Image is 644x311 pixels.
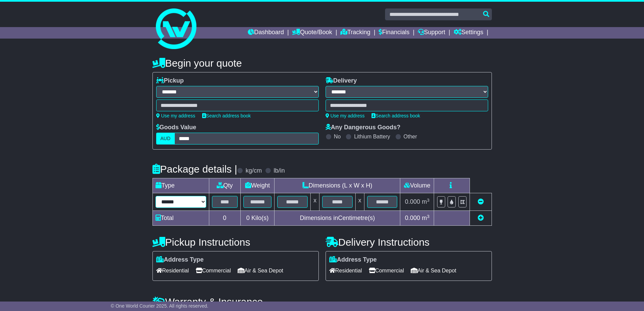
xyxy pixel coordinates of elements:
[355,193,364,211] td: x
[156,77,184,85] label: Pickup
[422,198,430,205] span: m
[354,133,390,140] label: Lithium Battery
[156,124,196,131] label: Goods Value
[372,113,420,118] a: Search address book
[326,237,492,248] h4: Delivery Instructions
[427,198,430,203] sup: 3
[209,178,240,193] td: Qty
[405,215,420,221] span: 0.000
[427,214,430,219] sup: 3
[240,211,275,226] td: Kilo(s)
[418,27,445,39] a: Support
[240,178,275,193] td: Weight
[156,113,195,118] a: Use my address
[238,265,283,276] span: Air & Sea Depot
[405,198,420,205] span: 0.000
[422,215,430,221] span: m
[246,215,249,221] span: 0
[340,27,370,39] a: Tracking
[196,265,231,276] span: Commercial
[248,27,284,39] a: Dashboard
[275,211,400,226] td: Dimensions in Centimetre(s)
[156,256,204,264] label: Address Type
[152,178,209,193] td: Type
[329,265,362,276] span: Residential
[379,27,409,39] a: Financials
[152,58,492,69] h4: Begin your quote
[326,77,357,85] label: Delivery
[478,215,484,221] a: Add new item
[326,124,401,131] label: Any Dangerous Goods?
[156,133,175,145] label: AUD
[152,296,492,307] h4: Warranty & Insurance
[152,211,209,226] td: Total
[311,193,319,211] td: x
[404,133,417,140] label: Other
[400,178,434,193] td: Volume
[454,27,483,39] a: Settings
[292,27,332,39] a: Quote/Book
[326,113,365,118] a: Use my address
[156,265,189,276] span: Residential
[273,167,285,175] label: lb/in
[411,265,456,276] span: Air & Sea Depot
[152,163,237,175] h4: Package details |
[245,167,262,175] label: kg/cm
[152,237,319,248] h4: Pickup Instructions
[275,178,400,193] td: Dimensions (L x W x H)
[209,211,240,226] td: 0
[111,303,209,309] span: © One World Courier 2025. All rights reserved.
[329,256,377,264] label: Address Type
[334,133,341,140] label: No
[478,198,484,205] a: Remove this item
[202,113,251,118] a: Search address book
[369,265,404,276] span: Commercial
